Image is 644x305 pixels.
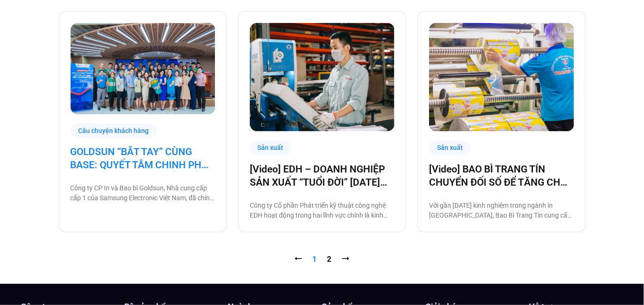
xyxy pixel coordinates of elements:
img: Số hóa các quy trình làm việc cùng Base.vn là một bước trung gian cực kỳ quan trọng để Goldsun xâ... [71,23,215,114]
p: Công ty CP In và Bao bì Goldsun, Nhà cung cấp cấp 1 của Samsung Electronic Việt Nam, đã chính thứ... [71,183,215,203]
span: 1 [313,255,317,264]
a: ⭢ [342,255,350,264]
a: GOLDSUN “BẮT TAY” CÙNG BASE: QUYẾT TÂM CHINH PHỤC CHẶNG ĐƯỜNG CHUYỂN ĐỔI SỐ TOÀN DIỆN [71,145,215,172]
span: ⭠ [295,255,302,264]
nav: Pagination [59,254,586,265]
a: Doanh-nghiep-san-xua-edh-chuyen-doi-so-cung-base [250,23,394,131]
p: Công ty Cổ phần Phát triển kỹ thuật công nghệ EDH hoạt động trong hai lĩnh vực chính là kinh doan... [250,201,394,220]
div: Sản xuất [250,141,292,155]
a: [Video] EDH – DOANH NGHIỆP SẢN XUẤT “TUỔI ĐỜI” [DATE] VÀ CÂU CHUYỆN CHUYỂN ĐỔI SỐ CÙNG [DOMAIN_NAME] [250,163,394,189]
a: 2 [327,255,332,264]
div: Câu chuyện khách hàng [71,124,157,138]
p: Với gần [DATE] kinh nghiệm trong ngành in [GEOGRAPHIC_DATA], Bao Bì Trang Tín cung cấp tất cả các... [429,201,573,220]
a: [Video] BAO BÌ TRANG TÍN CHUYỂN ĐỐI SỐ ĐỂ TĂNG CHẤT LƯỢNG, GIẢM CHI PHÍ [429,163,573,189]
div: Sản xuất [429,141,471,155]
img: Doanh-nghiep-san-xua-edh-chuyen-doi-so-cung-base [250,23,395,131]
